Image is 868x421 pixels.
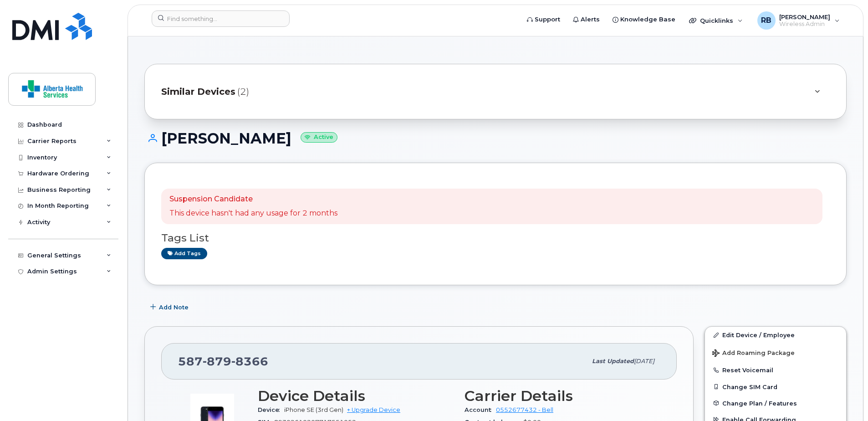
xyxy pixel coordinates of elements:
span: 8366 [231,354,268,368]
span: [DATE] [634,358,654,365]
h3: Device Details [258,388,454,404]
small: Active [301,132,337,143]
h1: [PERSON_NAME] [144,130,847,146]
button: Change SIM Card [705,379,846,395]
span: (2) [237,85,249,98]
span: Device [258,406,284,413]
span: Account [465,406,496,413]
h3: Carrier Details [465,388,660,404]
button: Add Roaming Package [705,343,846,362]
span: Change Plan / Features [722,400,797,406]
a: + Upgrade Device [347,406,400,413]
span: 879 [203,354,231,368]
span: Add Roaming Package [712,349,795,358]
a: 0552677432 - Bell [496,406,553,413]
span: iPhone SE (3rd Gen) [284,406,343,413]
span: Last updated [592,358,634,365]
h3: Tags List [161,232,830,244]
span: Similar Devices [161,85,235,98]
span: Add Note [159,303,189,312]
a: Edit Device / Employee [705,327,846,343]
span: 587 [178,354,268,368]
a: Add tags [161,248,207,259]
p: This device hasn't had any usage for 2 months [169,208,337,219]
button: Add Note [144,299,196,315]
p: Suspension Candidate [169,194,337,205]
button: Reset Voicemail [705,362,846,378]
button: Change Plan / Features [705,395,846,411]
